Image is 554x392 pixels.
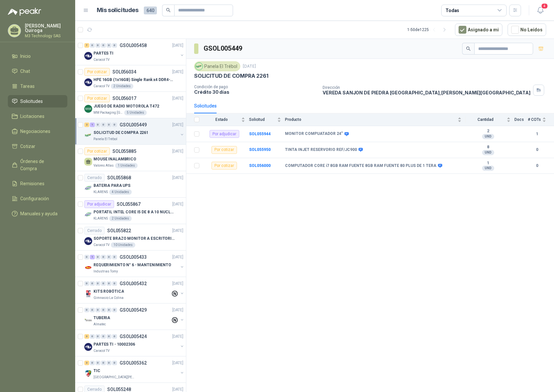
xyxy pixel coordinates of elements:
[465,145,511,150] b: 8
[90,122,95,127] div: 1
[25,24,67,33] p: [PERSON_NAME] Quiroga
[84,174,105,182] div: Cerrado
[285,117,456,122] span: Producto
[84,317,92,324] img: Company Logo
[84,361,89,365] div: 3
[93,315,110,321] p: TUBERIA
[20,158,61,172] span: Órdenes de Compra
[101,334,106,339] div: 0
[84,200,114,208] div: Por adjudicar
[124,110,147,115] div: 5 Unidades
[93,209,175,215] p: PORTATIL INTEL CORE I5 DE 8 A 10 NUCLEOS
[120,334,147,339] p: GSOL005424
[84,227,105,235] div: Cerrado
[112,361,117,365] div: 0
[93,262,171,268] p: REQUERIMIENTO N° 6 - MANTENIMIENTO
[101,361,106,365] div: 0
[84,280,185,301] a: 0 0 0 0 0 0 GSOL005432[DATE] Company LogoKITS ROBÓTICAGimnasio La Colina
[90,334,95,339] div: 0
[84,68,110,76] div: Por cotizar
[90,361,95,365] div: 0
[93,288,124,295] p: KITS ROBÓTICA
[285,147,357,153] b: TINTA INJET RESERVORIO REF/JC900
[107,361,111,365] div: 0
[8,207,67,220] a: Manuales y ayuda
[93,322,106,327] p: Almatec
[112,96,136,101] p: SOL056017
[528,113,554,126] th: # COTs
[93,216,108,221] p: KLARENS
[101,43,106,48] div: 0
[107,334,111,339] div: 0
[8,50,67,62] a: Inicio
[93,269,118,274] p: Industrias Tomy
[465,161,511,166] b: 1
[84,281,89,286] div: 0
[172,201,183,207] p: [DATE]
[84,253,185,274] a: 0 1 0 0 0 0 GSOL005433[DATE] Company LogoREQUERIMIENTO N° 6 - MANTENIMIENTOIndustrias Tomy
[323,85,530,90] p: Dirección
[84,343,92,351] img: Company Logo
[84,237,92,245] img: Company Logo
[75,145,186,171] a: Por cotizarSOL055885[DATE] MOUSE INALAMBRICOValores Atlas1 Unidades
[172,122,183,128] p: [DATE]
[144,7,157,14] span: 640
[528,117,541,122] span: # COTs
[111,84,133,89] div: 2 Unidades
[194,73,268,79] p: SOLICITUD DE COMPRA 2261
[112,122,117,127] div: 0
[93,137,117,142] p: Panela El Trébol
[93,110,123,115] p: MM Packaging [GEOGRAPHIC_DATA]
[107,122,111,127] div: 0
[120,255,147,259] p: GSOL005433
[75,224,186,251] a: CerradoSOL055822[DATE] Company LogoSOPORTE BRAZO MONITOR A ESCRITORIO NBF80Caracol TV10 Unidades
[101,122,106,127] div: 0
[84,41,185,62] a: 7 0 0 0 0 0 GSOL005458[DATE] Company LogoPARTES TICaracol TV
[84,121,185,142] a: 2 1 0 0 0 0 GSOL005449[DATE] Company LogoSOLICITUD DE COMPRA 2261Panela El Trébol
[84,334,89,339] div: 3
[101,281,106,286] div: 0
[90,255,95,259] div: 1
[95,334,100,339] div: 0
[194,89,317,95] p: Crédito 30 días
[211,146,237,154] div: Por cotizar
[8,140,67,153] a: Cotizar
[194,61,240,71] div: Panela El Trébol
[107,255,111,259] div: 0
[101,255,106,259] div: 0
[20,195,49,202] span: Configuración
[203,113,249,126] th: Estado
[508,24,546,36] button: No Leídos
[75,65,186,92] a: Por cotizarSOL056034[DATE] Company LogoHPE 16GB (1x16GB) Single Rank x4 DDR4-2400Caracol TV2 Unid...
[84,131,92,139] img: Company Logo
[120,308,147,312] p: GSOL005429
[93,103,159,109] p: JUEGO DE RADIO MOTOROLA T472
[90,308,95,312] div: 0
[95,281,100,286] div: 0
[172,307,183,313] p: [DATE]
[84,78,92,86] img: Company Logo
[249,117,276,122] span: Solicitud
[528,131,546,137] b: 1
[117,202,141,206] p: SOL055867
[109,189,132,195] div: 4 Unidades
[243,63,256,70] p: [DATE]
[84,306,185,327] a: 0 0 0 0 0 0 GSOL005429[DATE] Company LogoTUBERIAAlmatec
[249,132,271,136] a: SOL055944
[20,98,43,105] span: Solicitudes
[20,180,44,187] span: Remisiones
[8,65,67,77] a: Chat
[194,85,317,89] p: Condición de pago
[84,308,89,312] div: 0
[20,210,58,217] span: Manuales y ayuda
[210,130,239,138] div: Por adjudicar
[25,34,67,38] p: M3 Technology SAS
[112,255,117,259] div: 0
[249,147,271,152] b: SOL055950
[407,24,450,35] div: 1 - 50 de 1225
[112,334,117,339] div: 0
[8,125,67,138] a: Negociaciones
[172,175,183,181] p: [DATE]
[95,122,100,127] div: 0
